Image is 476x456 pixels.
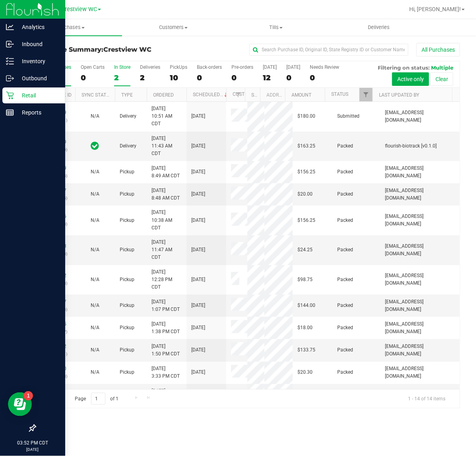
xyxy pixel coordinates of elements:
button: N/A [91,324,99,332]
span: Packed [337,217,353,224]
span: [DATE] 8:49 AM CDT [152,165,180,180]
span: $180.00 [297,113,315,120]
a: Type [121,92,133,98]
div: Back-orders [197,64,222,70]
a: Filter [232,88,245,101]
span: [EMAIL_ADDRESS][DOMAIN_NAME] [385,243,455,258]
span: Crestview WC [103,46,152,53]
a: Purchases [19,19,122,36]
button: N/A [91,276,99,283]
span: Not Applicable [91,191,99,197]
span: Packed [337,168,353,176]
p: Inventory [14,56,62,66]
button: N/A [91,369,99,376]
span: [DATE] [191,217,205,224]
div: 10 [170,73,187,82]
p: 03:52 PM CDT [4,439,62,446]
span: [DATE] 11:47 AM CDT [152,239,182,262]
span: [DATE] [191,302,205,309]
span: [DATE] [191,168,205,176]
span: Pickup [120,346,134,354]
span: [EMAIL_ADDRESS][DOMAIN_NAME] [385,213,455,228]
a: Ordered [153,92,174,98]
span: Not Applicable [91,169,99,175]
span: Tills [225,24,327,31]
inline-svg: Inventory [6,57,14,65]
span: Pickup [120,324,134,332]
inline-svg: Outbound [6,74,14,82]
span: [DATE] [191,142,205,150]
span: Delivery [120,142,136,150]
span: $163.25 [297,142,315,150]
p: Outbound [14,74,62,83]
span: Packed [337,142,353,150]
span: $156.25 [297,217,315,224]
div: Pre-orders [231,64,253,70]
button: All Purchases [416,43,460,56]
p: Retail [14,91,62,100]
h3: Purchase Summary: [35,46,177,53]
div: 0 [81,73,105,82]
span: $156.25 [297,168,315,176]
span: [DATE] [191,369,205,376]
span: Crestview WC [61,6,97,13]
span: [DATE] 3:33 PM CDT [152,365,180,380]
span: Pickup [120,246,134,254]
span: Filtering on status: [378,64,429,71]
inline-svg: Inbound [6,40,14,48]
span: $24.25 [297,246,313,254]
div: In Store [114,64,130,70]
inline-svg: Analytics [6,23,14,31]
inline-svg: Reports [6,109,14,116]
button: N/A [91,190,99,198]
span: $20.30 [297,369,313,376]
span: Submitted [337,113,359,120]
span: [EMAIL_ADDRESS][DOMAIN_NAME] [385,109,455,124]
span: [DATE] 12:28 PM CDT [152,268,182,291]
p: Reports [14,108,62,117]
span: $144.00 [297,302,315,309]
span: Delivery [120,113,136,120]
iframe: Resource center [8,392,32,416]
div: 0 [197,73,222,82]
div: 2 [140,73,160,82]
span: $18.00 [297,324,313,332]
p: Inbound [14,39,62,49]
a: Customers [122,19,225,36]
span: Pickup [120,217,134,224]
span: [DATE] [191,324,205,332]
span: $20.00 [297,190,313,198]
a: State Registry ID [252,92,293,98]
span: [DATE] 1:07 PM CDT [152,298,180,313]
div: Open Carts [81,64,105,70]
div: Deliveries [140,64,160,70]
div: PickUps [170,64,187,70]
button: N/A [91,246,99,254]
span: Not Applicable [91,303,99,308]
span: Packed [337,302,353,309]
span: Deliveries [357,24,400,31]
span: [DATE] 8:48 AM CDT [152,187,180,202]
span: Not Applicable [91,347,99,353]
span: Packed [337,276,353,283]
span: Customers [122,24,225,31]
a: Tills [225,19,328,36]
div: 0 [231,73,253,82]
div: 12 [263,73,277,82]
input: 1 [91,393,105,405]
span: [DATE] [191,276,205,283]
span: [EMAIL_ADDRESS][DOMAIN_NAME] [385,365,455,380]
span: Not Applicable [91,325,99,330]
span: Pickup [120,369,134,376]
span: [DATE] 1:38 PM CDT [152,320,180,336]
button: N/A [91,168,99,176]
button: Clear [430,72,453,86]
span: [EMAIL_ADDRESS][DOMAIN_NAME] [385,298,455,313]
span: Packed [337,246,353,254]
span: Not Applicable [91,369,99,375]
p: Analytics [14,22,62,32]
span: Multiple [431,64,453,71]
span: [DATE] [191,346,205,354]
inline-svg: Retail [6,91,14,99]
